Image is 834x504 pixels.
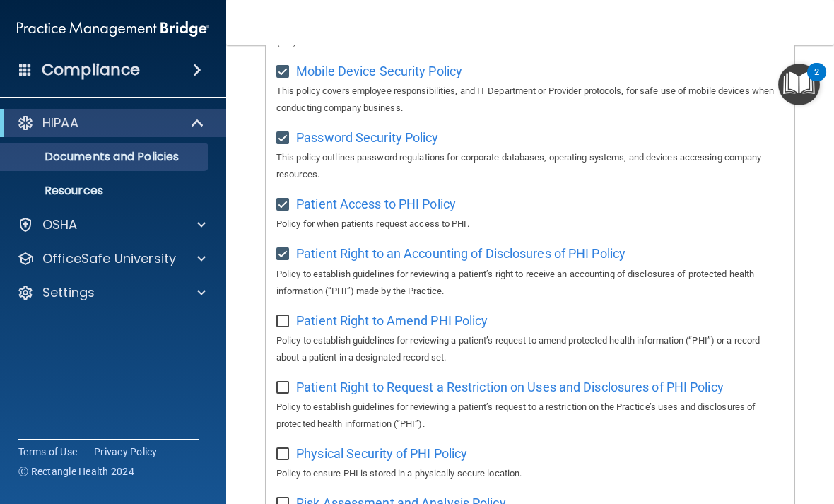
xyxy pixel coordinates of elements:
img: PMB logo [17,15,209,43]
p: OSHA [42,216,78,233]
p: Policy to establish guidelines for reviewing a patient’s right to receive an accounting of disclo... [276,266,784,300]
span: Password Security Policy [296,130,438,145]
span: Physical Security of PHI Policy [296,446,467,461]
span: Patient Right to Amend PHI Policy [296,313,488,328]
p: Settings [42,284,95,301]
a: Settings [17,284,206,301]
p: OfficeSafe University [42,250,176,267]
span: Patient Right to Request a Restriction on Uses and Disclosures of PHI Policy [296,380,724,394]
p: This policy covers employee responsibilities, and IT Department or Provider protocols, for safe u... [276,83,784,117]
p: Documents and Policies [9,150,202,164]
p: Policy to establish guidelines for reviewing a patient’s request to amend protected health inform... [276,332,784,366]
p: Policy for when patients request access to PHI. [276,216,784,233]
p: Policy to ensure PHI is stored in a physically secure location. [276,465,784,482]
a: OfficeSafe University [17,250,206,267]
p: This policy outlines password regulations for corporate databases, operating systems, and devices... [276,149,784,183]
a: HIPAA [17,115,205,131]
div: 2 [814,72,819,90]
button: Open Resource Center, 2 new notifications [778,64,820,105]
span: Mobile Device Security Policy [296,64,462,78]
span: Ⓒ Rectangle Health 2024 [18,464,134,479]
span: Patient Right to an Accounting of Disclosures of PHI Policy [296,246,625,261]
a: Terms of Use [18,445,77,459]
a: OSHA [17,216,206,233]
span: Patient Access to PHI Policy [296,197,456,211]
h4: Compliance [42,60,140,80]
p: Resources [9,184,202,198]
p: Policy to establish guidelines for reviewing a patient’s request to a restriction on the Practice... [276,399,784,433]
p: HIPAA [42,115,78,131]
a: Privacy Policy [94,445,158,459]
